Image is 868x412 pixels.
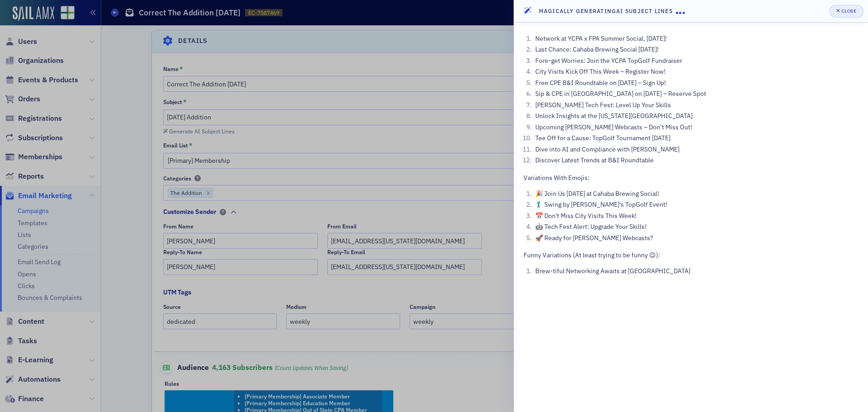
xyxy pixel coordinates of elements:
[533,45,859,54] li: Last Chance: Cahaba Brewing Social [DATE]!
[533,56,859,66] li: Fore-get Worries: Join the YCPA TopGolf Fundraiser
[533,78,859,88] li: Free CPE B&I Roundtable on [DATE] – Sign Up!
[533,133,859,143] li: Tee Off for a Cause: TopGolf Tournament [DATE]
[533,266,859,276] li: Brew-tiful Networking Awaits at [GEOGRAPHIC_DATA]
[841,9,857,14] div: Close
[533,189,859,199] li: 🎉 Join Us [DATE] at Cahaba Brewing Social!
[533,156,859,165] li: Discover Latest Trends at B&I Roundtable
[524,173,859,183] p: Variations With Emojis:
[533,211,859,221] li: 📅 Don't Miss City Visits This Week!
[539,7,676,15] h4: Magically Generating AI Subject Lines
[533,67,859,76] li: City Visits Kick Off This Week – Register Now!
[533,145,859,154] li: Dive into AI and Compliance with [PERSON_NAME]
[533,222,859,232] li: 🤖 Tech Fest Alert: Upgrade Your Skills!
[533,100,859,110] li: [PERSON_NAME] Tech Fest: Level Up Your Skills
[533,200,859,209] li: 🏌️‍♂️ Swing by [PERSON_NAME]'s TopGolf Event!
[533,34,859,43] li: Network at YCPA x FPA Summer Social, [DATE]!
[533,89,859,99] li: Sip & CPE in [GEOGRAPHIC_DATA] on [DATE] – Reserve Spot
[830,5,863,18] button: Close
[533,111,859,121] li: Unlock Insights at the [US_STATE][GEOGRAPHIC_DATA]
[533,233,859,243] li: 🚀 Ready for [PERSON_NAME] Webcasts?
[524,251,859,260] p: Funny Variations (At least trying to be funny 😉):
[533,123,859,132] li: Upcoming [PERSON_NAME] Webcasts – Don’t Miss Out!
